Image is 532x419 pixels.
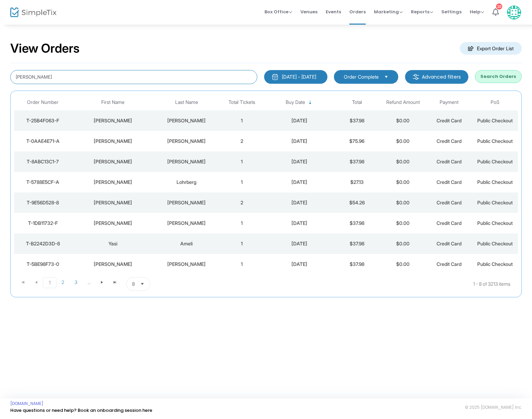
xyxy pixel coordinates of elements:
[380,172,426,192] td: $0.00
[73,117,153,124] div: Helen
[267,240,332,247] div: 8/18/2025
[477,138,513,144] span: Public Checkout
[413,73,419,80] img: filter
[374,9,403,15] span: Marketing
[43,277,56,288] span: Page 1
[73,220,153,227] div: Bradley
[460,42,522,55] m-button: Export Order List
[156,261,217,268] div: Lewin
[380,110,426,131] td: $0.00
[380,151,426,172] td: $0.00
[326,3,341,21] span: Events
[95,277,108,287] span: Go to the next page
[73,261,153,268] div: Devra
[437,159,462,164] span: Credit Card
[73,138,153,145] div: Marie
[132,281,135,287] span: 8
[344,73,379,80] span: Order Complete
[156,117,217,124] div: Riddle
[272,73,278,80] img: monthly
[112,280,118,285] span: Go to the last page
[437,118,462,123] span: Credit Card
[16,117,70,124] div: T-25B4F063-F
[219,172,265,192] td: 1
[156,158,217,165] div: Christensen
[16,199,70,206] div: T-9E56D528-8
[108,277,121,287] span: Go to the last page
[10,70,257,84] input: Search by name, email, phone, order number, ip address, or last 4 digits of card
[334,213,380,233] td: $37.98
[437,138,462,144] span: Credit Card
[477,220,513,226] span: Public Checkout
[16,179,70,186] div: T-5788E5CF-A
[437,220,462,226] span: Credit Card
[264,9,292,15] span: Box Office
[219,192,265,213] td: 2
[267,199,332,206] div: 8/19/2025
[156,138,217,145] div: Peterson
[437,179,462,185] span: Credit Card
[10,407,152,414] a: Have questions or need help? Book an onboarding session here
[334,151,380,172] td: $37.98
[405,70,468,84] m-button: Advanced filters
[264,70,327,84] button: [DATE] - [DATE]
[267,138,332,145] div: 8/20/2025
[27,99,59,105] span: Order Number
[380,233,426,254] td: $0.00
[16,240,70,247] div: T-B2242D3D-8
[73,240,153,247] div: Yasi
[334,172,380,192] td: $27.13
[465,405,522,410] span: © 2025 [DOMAIN_NAME] Inc.
[219,151,265,172] td: 1
[477,118,513,123] span: Public Checkout
[73,199,153,206] div: Zachary
[16,158,70,165] div: T-8ABC13C1-7
[380,94,426,110] th: Refund Amount
[219,254,265,274] td: 1
[282,73,316,80] div: [DATE] - [DATE]
[470,9,484,15] span: Help
[349,3,366,21] span: Orders
[477,159,513,164] span: Public Checkout
[496,3,502,10] div: 10
[16,261,70,268] div: T-5BE98F73-0
[437,261,462,267] span: Credit Card
[334,254,380,274] td: $37.98
[300,3,317,21] span: Venues
[99,280,105,285] span: Go to the next page
[334,94,380,110] th: Total
[156,220,217,227] div: Johnson
[334,110,380,131] td: $37.98
[334,192,380,213] td: $54.26
[138,278,147,290] button: Select
[267,117,332,124] div: 8/20/2025
[381,73,391,81] button: Select
[14,94,518,274] div: Data table
[219,110,265,131] td: 1
[380,213,426,233] td: $0.00
[267,158,332,165] div: 8/19/2025
[411,9,433,15] span: Reports
[267,179,332,186] div: 8/19/2025
[267,220,332,227] div: 8/19/2025
[73,158,153,165] div: Nikki
[10,401,43,406] a: [DOMAIN_NAME]
[56,277,69,287] span: Page 2
[334,131,380,151] td: $75.96
[308,100,313,105] span: Sortable
[477,241,513,246] span: Public Checkout
[477,179,513,185] span: Public Checkout
[175,99,198,105] span: Last Name
[218,277,510,291] kendo-pager-info: 1 - 8 of 3213 items
[477,200,513,205] span: Public Checkout
[219,233,265,254] td: 1
[380,131,426,151] td: $0.00
[101,99,125,105] span: First Name
[491,99,499,105] span: PoS
[477,261,513,267] span: Public Checkout
[334,233,380,254] td: $37.98
[219,131,265,151] td: 2
[437,241,462,246] span: Credit Card
[156,199,217,206] div: Barry
[73,179,153,186] div: Benjamin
